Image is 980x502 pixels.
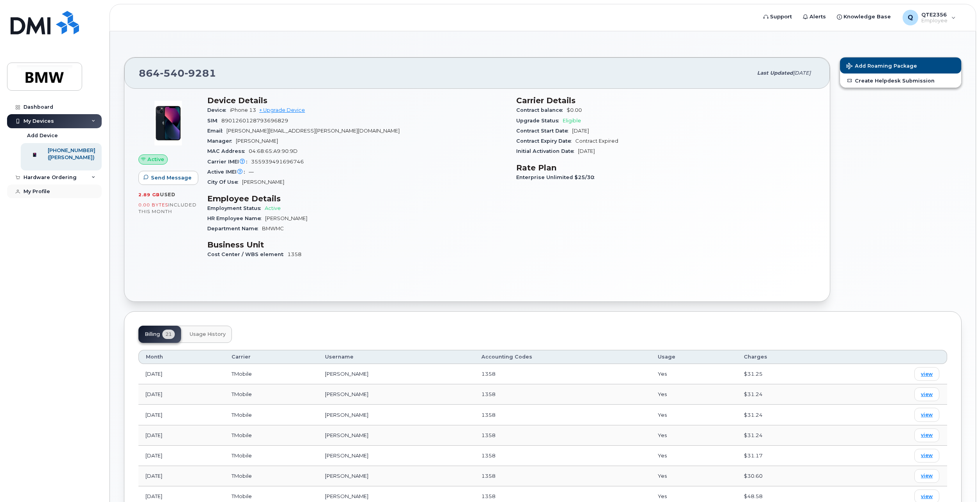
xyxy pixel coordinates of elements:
span: Add Roaming Package [846,63,917,70]
div: $48.58 [744,493,832,500]
a: + Upgrade Device [259,107,305,113]
a: view [914,428,939,442]
span: 9281 [185,67,216,79]
span: view [921,411,933,418]
span: [PERSON_NAME] [242,179,284,185]
td: [DATE] [138,364,224,384]
span: 1358 [481,493,495,499]
span: 1358 [481,391,495,397]
span: Employment Status [207,205,265,211]
th: Month [138,350,224,364]
td: Yes [651,466,737,486]
span: 1358 [481,473,495,479]
span: Last updated [757,70,793,76]
span: view [921,452,933,459]
span: 1358 [287,251,302,257]
span: view [921,371,933,378]
div: $31.24 [744,432,832,439]
span: used [160,192,176,197]
td: [DATE] [138,405,224,425]
span: 0.00 Bytes [138,202,168,208]
span: 1358 [481,432,495,438]
td: [PERSON_NAME] [318,364,474,384]
td: [DATE] [138,425,224,446]
span: 1358 [481,452,495,459]
span: Upgrade Status [516,118,563,124]
td: [PERSON_NAME] [318,466,474,486]
span: Device [207,107,230,113]
span: MAC Address [207,148,249,154]
span: $0.00 [567,107,582,113]
th: Carrier [224,350,318,364]
td: TMobile [224,446,318,466]
th: Accounting Codes [474,350,651,364]
span: City Of Use [207,179,242,185]
span: Manager [207,138,236,144]
td: Yes [651,384,737,405]
img: image20231002-3703462-1ig824h.jpeg [145,100,192,147]
span: Department Name [207,226,262,231]
h3: Device Details [207,96,507,105]
td: [PERSON_NAME] [318,425,474,446]
span: 2.89 GB [138,192,160,197]
td: [PERSON_NAME] [318,446,474,466]
td: [DATE] [138,384,224,405]
span: Contract Expiry Date [516,138,575,144]
td: Yes [651,425,737,446]
td: Yes [651,405,737,425]
span: view [921,391,933,398]
span: [DATE] [572,128,589,134]
h3: Carrier Details [516,96,816,105]
td: TMobile [224,425,318,446]
div: $31.24 [744,391,832,398]
span: Usage History [190,331,226,337]
span: Initial Activation Date [516,148,578,154]
div: $31.24 [744,411,832,419]
span: 04:68:65:A9:90:9D [249,148,298,154]
td: [PERSON_NAME] [318,405,474,425]
span: Enterprise Unlimited $25/30 [516,174,598,180]
span: Contract Start Date [516,128,572,134]
h3: Employee Details [207,194,507,203]
span: Send Message [151,174,192,181]
span: Active [265,205,281,211]
h3: Business Unit [207,240,507,249]
span: 8901260128793696829 [221,118,288,124]
span: [DATE] [578,148,595,154]
span: Cost Center / WBS element [207,251,287,257]
a: view [914,449,939,463]
iframe: Messenger Launcher [946,468,974,496]
span: view [921,493,933,500]
span: [PERSON_NAME] [265,215,307,221]
span: Contract Expired [575,138,618,144]
th: Charges [737,350,839,364]
span: view [921,472,933,479]
span: 540 [160,67,185,79]
span: BMWMC [262,226,284,231]
div: $31.25 [744,370,832,378]
span: Active [147,156,164,163]
span: 1358 [481,412,495,418]
span: Contract balance [516,107,567,113]
td: TMobile [224,466,318,486]
span: [DATE] [793,70,811,76]
span: iPhone 13 [230,107,256,113]
th: Usage [651,350,737,364]
td: TMobile [224,364,318,384]
td: [PERSON_NAME] [318,384,474,405]
button: Send Message [138,171,198,185]
span: Eligible [563,118,581,124]
span: Email [207,128,226,134]
a: Create Helpdesk Submission [840,74,961,88]
div: $30.60 [744,472,832,480]
td: Yes [651,364,737,384]
span: [PERSON_NAME][EMAIL_ADDRESS][PERSON_NAME][DOMAIN_NAME] [226,128,400,134]
button: Add Roaming Package [840,57,961,74]
td: TMobile [224,405,318,425]
td: TMobile [224,384,318,405]
h3: Rate Plan [516,163,816,172]
span: view [921,432,933,439]
a: view [914,469,939,483]
td: [DATE] [138,466,224,486]
span: SIM [207,118,221,124]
